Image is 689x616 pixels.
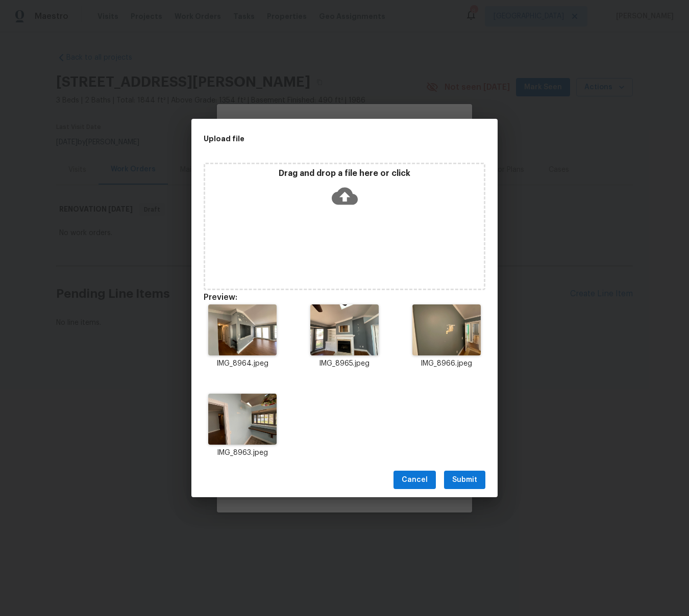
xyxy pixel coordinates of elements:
[452,474,477,486] span: Submit
[204,133,439,144] h2: Upload file
[444,471,485,490] button: Submit
[208,304,276,355] img: Z
[205,168,484,179] p: Drag and drop a file here or click
[393,471,436,490] button: Cancel
[204,358,281,369] p: IMG_8964.jpeg
[306,358,383,369] p: IMG_8965.jpeg
[412,304,480,355] img: 9k=
[408,358,485,369] p: IMG_8966.jpeg
[204,448,281,458] p: IMG_8963.jpeg
[208,394,276,445] img: Z
[310,304,378,355] img: 9k=
[402,474,428,486] span: Cancel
